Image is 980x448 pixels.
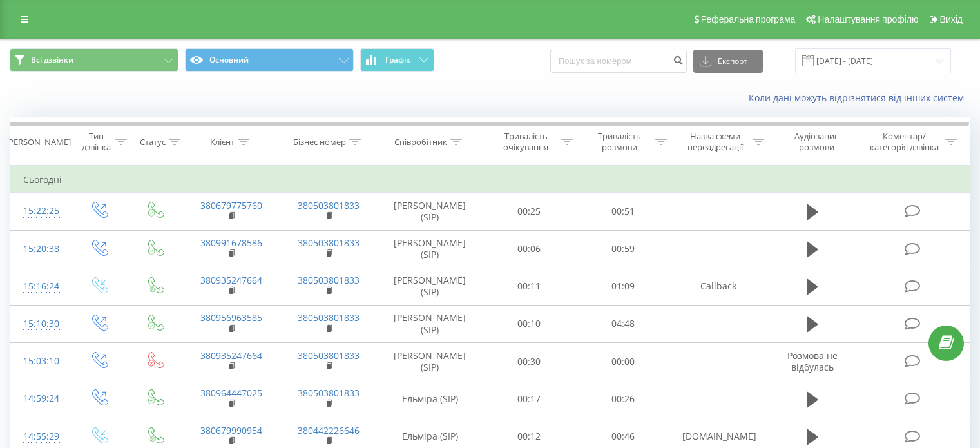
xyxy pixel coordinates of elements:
td: [PERSON_NAME] (SIP) [378,305,483,342]
a: 380503801833 [298,274,360,286]
a: 380503801833 [298,199,360,211]
div: 15:10:30 [23,311,57,336]
td: [PERSON_NAME] (SIP) [378,343,483,380]
div: 15:22:25 [23,199,57,224]
span: Розмова не відбулась [787,349,838,373]
div: 15:03:10 [23,349,57,374]
div: Статус [140,137,166,148]
div: 14:59:24 [23,386,57,411]
div: Бізнес номер [293,137,346,148]
div: Тривалість очікування [494,131,559,153]
td: Сьогодні [10,167,970,193]
a: 380679775760 [200,199,262,211]
td: 00:10 [483,305,576,342]
span: Вихід [940,14,963,24]
td: 00:26 [576,380,669,418]
td: 00:17 [483,380,576,418]
a: 380964447025 [200,387,262,399]
div: Клієнт [210,137,235,148]
a: 380442226646 [298,424,360,436]
span: Всі дзвінки [31,55,73,65]
td: 00:25 [483,193,576,230]
div: 15:20:38 [23,237,57,262]
a: 380503801833 [298,237,360,249]
td: [PERSON_NAME] (SIP) [378,193,483,230]
td: 00:59 [576,230,669,268]
td: 00:00 [576,343,669,380]
button: Графік [360,48,434,72]
a: 380935247664 [200,349,262,362]
iframe: Intercom live chat [936,375,967,406]
div: 15:16:24 [23,274,57,299]
td: [PERSON_NAME] (SIP) [378,268,483,305]
a: 380935247664 [200,274,262,286]
a: 380503801833 [298,387,360,399]
a: 380679990954 [200,424,262,436]
div: Аудіозапис розмови [779,131,854,153]
div: Тривалість розмови [588,131,652,153]
td: Callback [669,268,767,305]
a: 380991678586 [200,237,262,249]
div: Тип дзвінка [81,131,111,153]
button: Експорт [693,50,763,73]
td: 00:11 [483,268,576,305]
span: Налаштування профілю [818,14,918,24]
td: 00:06 [483,230,576,268]
span: Графік [385,55,410,64]
a: Коли дані можуть відрізнятися вiд інших систем [749,92,970,104]
div: [PERSON_NAME] [6,137,71,148]
input: Пошук за номером [550,50,687,73]
a: 380503801833 [298,311,360,324]
div: Співробітник [394,137,447,148]
div: Назва схеми переадресації [682,131,749,153]
td: 04:48 [576,305,669,342]
td: Ельміра (SIP) [378,380,483,418]
td: 00:51 [576,193,669,230]
div: Коментар/категорія дзвінка [867,131,942,153]
button: Всі дзвінки [10,48,178,72]
td: 01:09 [576,268,669,305]
a: 380503801833 [298,349,360,362]
td: 00:30 [483,343,576,380]
td: [PERSON_NAME] (SIP) [378,230,483,268]
span: Реферальна програма [701,14,796,24]
a: 380956963585 [200,311,262,324]
button: Основний [185,48,354,72]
